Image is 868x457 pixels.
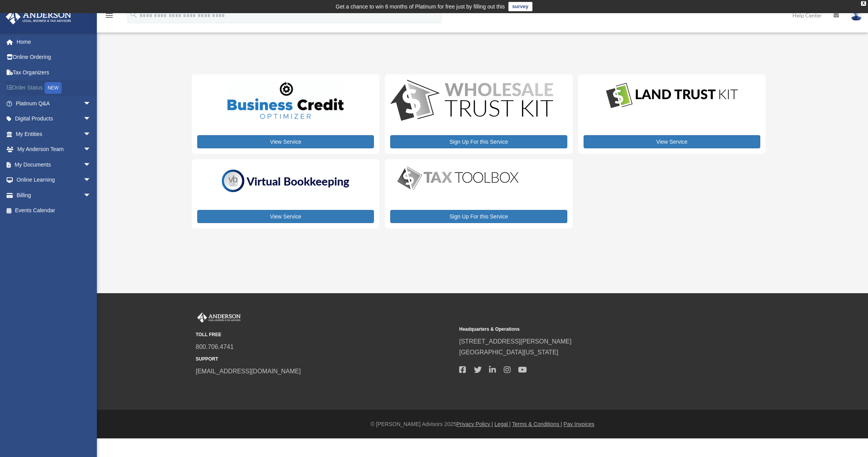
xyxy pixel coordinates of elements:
[83,111,99,127] span: arrow_drop_down
[5,50,103,65] a: Online Ordering
[197,210,374,223] a: View Service
[83,126,99,142] span: arrow_drop_down
[105,11,114,20] i: menu
[97,419,868,429] div: © [PERSON_NAME] Advisors 2025
[5,187,103,203] a: Billingarrow_drop_down
[456,421,493,427] a: Privacy Policy |
[5,80,103,96] a: Order StatusNEW
[83,96,99,112] span: arrow_drop_down
[563,421,594,427] a: Pay Invoices
[5,203,103,218] a: Events Calendar
[861,1,866,6] div: close
[459,349,558,356] a: [GEOGRAPHIC_DATA][US_STATE]
[105,14,114,20] a: menu
[83,172,99,188] span: arrow_drop_down
[390,210,567,223] a: Sign Up For this Service
[5,172,103,188] a: Online Learningarrow_drop_down
[129,10,138,19] i: search
[508,2,532,11] a: survey
[3,9,74,24] img: Anderson Advisors Platinum Portal
[5,157,103,172] a: My Documentsarrow_drop_down
[83,187,99,203] span: arrow_drop_down
[83,142,99,158] span: arrow_drop_down
[494,421,511,427] a: Legal |
[459,325,717,333] small: Headquarters & Operations
[197,135,374,148] a: View Service
[83,157,99,173] span: arrow_drop_down
[390,165,526,192] img: taxtoolbox_new-1.webp
[584,135,760,148] a: View Service
[5,126,103,142] a: My Entitiesarrow_drop_down
[5,34,103,50] a: Home
[851,10,862,21] img: User Pic
[5,111,99,127] a: Digital Productsarrow_drop_down
[390,80,553,123] img: WS-Trust-Kit-lgo-1.jpg
[196,344,234,350] a: 800.706.4741
[45,82,62,94] div: NEW
[5,96,103,111] a: Platinum Q&Aarrow_drop_down
[390,135,567,148] a: Sign Up For this Service
[459,338,572,345] a: [STREET_ADDRESS][PERSON_NAME]
[5,65,103,80] a: Tax Organizers
[336,2,505,11] div: Get a chance to win 6 months of Platinum for free just by filling out this
[196,355,454,363] small: SUPPORT
[5,142,103,157] a: My Anderson Teamarrow_drop_down
[512,421,562,427] a: Terms & Conditions |
[196,331,454,339] small: TOLL FREE
[196,368,301,375] a: [EMAIL_ADDRESS][DOMAIN_NAME]
[196,313,242,323] img: Anderson Advisors Platinum Portal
